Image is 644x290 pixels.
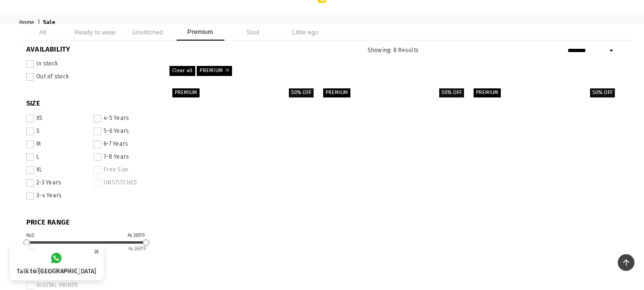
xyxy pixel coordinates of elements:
[26,153,88,161] label: L
[26,99,155,108] span: SIZE
[169,66,195,75] a: Clear all
[72,24,119,41] li: Ready to wear
[282,24,329,41] li: Little ego
[26,45,155,54] span: Availability
[439,88,464,97] label: 50% off
[128,246,146,252] ins: 36519
[368,47,419,54] span: Showing: 8 Results
[26,166,88,174] label: XL
[26,73,155,81] label: Out of stock
[94,153,155,161] label: 7-8 Years
[91,244,102,259] button: ×
[94,179,155,187] label: UNSTITCHED
[26,60,155,68] label: In stock
[12,15,633,31] nav: breadcrumbs
[26,179,88,187] label: 2-3 Years
[127,233,145,238] div: ₨36519
[19,19,36,27] a: Home
[19,24,67,41] li: All
[94,166,155,174] label: Free Size
[94,115,155,122] label: 4-5 Years
[26,192,88,200] label: 3-4 Years
[26,115,88,122] label: XS
[26,140,88,148] label: M
[289,88,314,97] label: 50% off
[38,19,42,27] span: |
[124,24,172,41] li: Unstitched
[172,88,200,97] label: PREMIUM
[590,88,615,97] label: 50% off
[197,66,232,75] a: PREMIUM
[26,128,88,135] label: S
[474,88,501,97] label: PREMIUM
[94,128,155,135] label: 5-6 Years
[43,19,57,27] span: Sale
[177,24,224,41] li: Premium
[94,140,155,148] label: 6-7 Years
[26,218,155,227] span: PRICE RANGE
[323,88,350,97] label: PREMIUM
[26,282,155,290] label: DIGITAL PRINTS
[26,233,35,238] div: ₨0
[10,245,104,280] a: Talk to [GEOGRAPHIC_DATA]
[229,24,277,41] li: Soul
